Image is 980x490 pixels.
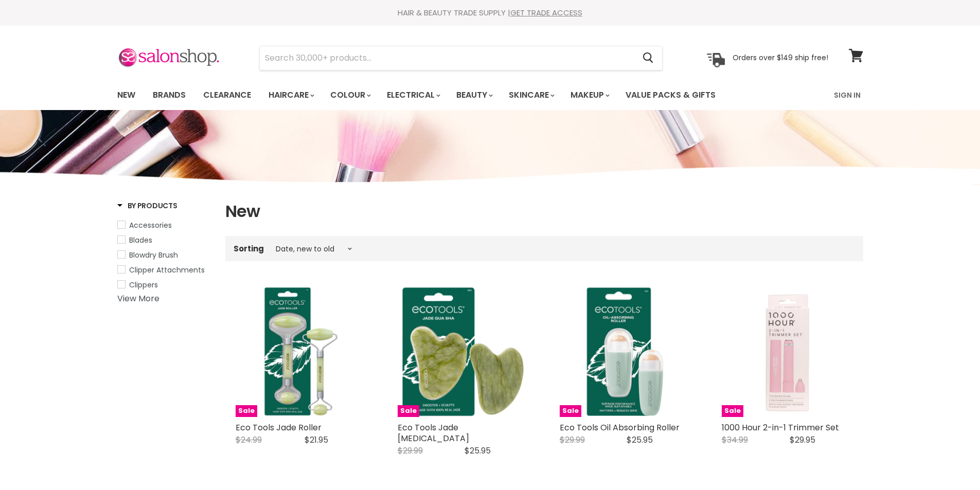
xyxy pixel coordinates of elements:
a: Clippers [117,279,212,291]
a: Accessories [117,220,212,231]
a: 1000 Hour 2-in-1 Trimmer Set [722,422,839,433]
a: Value Packs & Gifts [618,84,723,106]
a: Eco Tools Oil Absorbing Roller Eco Tools Oil Absorbing Roller Sale [560,286,691,417]
a: Eco Tools Jade [MEDICAL_DATA] [398,422,469,444]
img: Eco Tools Jade Roller [236,286,367,417]
a: Makeup [563,84,616,106]
iframe: Gorgias live chat messenger [929,442,970,480]
ul: Main menu [110,80,776,110]
a: Clearance [195,84,259,106]
a: Eco Tools Jade Gua Sha Sale [398,286,529,417]
span: Clipper Attachments [129,265,205,275]
a: GET TRADE ACCESS [510,7,582,18]
span: $25.95 [465,445,491,457]
span: Blades [129,235,152,245]
a: Colour [323,84,377,106]
button: Search [635,46,662,70]
a: Eco Tools Jade Roller Eco Tools Jade Roller Sale [236,286,367,417]
form: Product [259,46,663,70]
h3: By Products [117,201,177,211]
div: HAIR & BEAUTY TRADE SUPPLY | [104,8,876,18]
a: Clipper Attachments [117,264,212,276]
a: Blowdry Brush [117,249,212,261]
span: $29.99 [560,434,585,446]
a: 1000 Hour 2-in-1 Trimmer Set 1000 Hour 2-in-1 Trimmer Set Sale [722,286,853,417]
span: Accessories [129,220,172,230]
img: Eco Tools Jade Gua Sha [398,286,529,417]
span: $21.95 [305,434,328,446]
a: Skincare [501,84,561,106]
span: $24.99 [236,434,262,446]
span: Sale [236,405,257,417]
span: $29.95 [790,434,815,446]
span: Sale [398,405,419,417]
span: Blowdry Brush [129,250,178,260]
a: Beauty [449,84,499,106]
img: Eco Tools Oil Absorbing Roller [560,286,691,417]
a: Haircare [261,84,320,106]
a: New [110,84,143,106]
span: Sale [560,405,581,417]
span: Clippers [129,280,158,290]
img: 1000 Hour 2-in-1 Trimmer Set [722,286,853,417]
a: View More [117,293,159,304]
span: $34.99 [722,434,748,446]
nav: Main [104,80,876,110]
span: $29.99 [398,445,423,457]
label: Sorting [234,244,264,253]
span: $25.95 [627,434,653,446]
a: Eco Tools Oil Absorbing Roller [560,422,680,433]
a: Blades [117,234,212,246]
a: Sign In [828,84,867,106]
a: Electrical [379,84,447,106]
span: Sale [722,405,743,417]
input: Search [260,46,635,70]
p: Orders over $149 ship free! [733,53,828,62]
a: Brands [145,84,193,106]
a: Eco Tools Jade Roller [236,422,322,433]
h1: New [225,201,863,222]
